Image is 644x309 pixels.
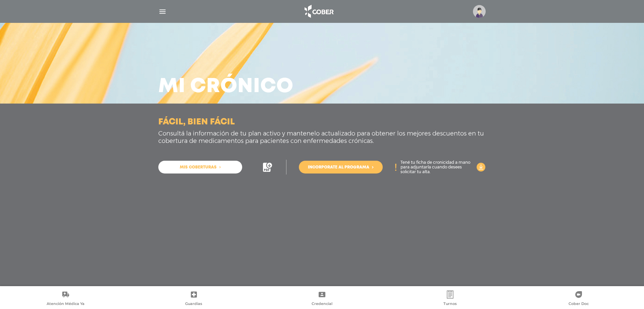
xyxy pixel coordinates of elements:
[299,161,383,173] a: Incorporate al programa
[312,301,332,307] span: Credencial
[158,117,235,127] h3: Fácil, bien fácil
[158,7,167,16] img: Cober_menu-lines-white.svg
[180,165,217,169] span: Mis coberturas
[258,291,386,308] a: Credencial
[158,161,242,173] a: Mis coberturas
[569,301,589,307] span: Cober Doc
[1,291,129,308] a: Atención Médica Ya
[473,5,486,18] img: profile-placeholder.svg
[47,301,85,307] span: Atención Médica Ya
[129,291,258,308] a: Guardias
[400,160,472,174] p: Tené tu ficha de cronicidad a mano para adjuntarla cuando desees solicitar tu alta.
[158,130,486,145] p: Consultá la información de tu plan activo y mantenelo actualizado para obtener los mejores descue...
[158,78,293,95] h3: Mi crónico
[301,3,336,20] img: logo_cober_home-white.png
[308,165,369,169] span: Incorporate al programa
[443,301,457,307] span: Turnos
[185,301,202,307] span: Guardias
[386,291,514,308] a: Turnos
[515,291,643,308] a: Cober Doc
